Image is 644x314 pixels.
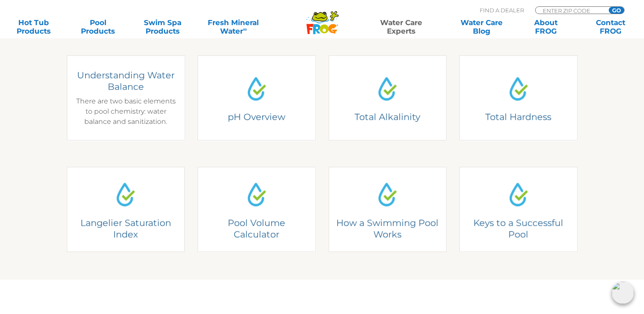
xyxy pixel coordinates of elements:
h4: Total Alkalinity [335,111,440,123]
a: Water Drop IconpH OverviewpH OverviewThe optimal pH range for your pool is 7.2-7.8. [197,55,316,140]
h4: pH Overview [204,111,309,123]
a: Water Drop IconKeys to a Successful PoolKeys to a Successful PoolIn order to create swimming pool... [459,167,578,252]
h4: Keys to a Successful Pool [472,217,565,240]
h4: Total Hardness [466,111,571,123]
input: GO [609,7,624,14]
a: Water Drop IconTotal HardnessTotal HardnessIdeal Calcium Hardness Range for Pools: 150-400ppm [459,55,578,140]
img: Water Drop Icon [503,73,534,104]
h4: How a Swimming Pool Works [335,217,440,240]
p: Find A Dealer [480,6,524,14]
img: Water Drop Icon [503,179,534,210]
a: PoolProducts [73,18,123,35]
input: Zip Code Form [542,7,599,14]
a: Water Drop IconLangelier Saturation IndexLangelier Saturation IndexTest your water and fill in th... [67,167,185,252]
a: Swim SpaProducts [137,18,188,35]
img: Water Drop Icon [110,179,141,210]
a: Water CareBlog [456,18,507,35]
sup: ∞ [243,26,247,32]
a: ContactFROG [585,18,635,35]
a: Water Drop IconWater BalanceUnderstanding Water BalanceThere are two basic elements to pool chemi... [67,55,185,140]
img: Water Drop Icon [372,73,403,104]
a: Water Drop IconTotal AlkalinityTotal AlkalinityIdeal Total Alkalinity Range for Pools: 80-120 ppm [329,55,447,140]
a: Water CareExperts [361,18,442,35]
img: Water Drop Icon [372,179,403,210]
img: Water Drop Icon [241,73,272,104]
img: Water Drop Icon [241,179,272,210]
a: Fresh MineralWater∞ [202,18,265,35]
h4: Langelier Saturation Index [73,217,178,240]
a: AboutFROG [521,18,571,35]
a: Hot TubProducts [9,18,59,35]
a: Water Drop IconPool Volume CalculatorPool Volume CalculatorFill out the form to calculate your po... [197,167,316,252]
a: Water Drop IconHow a Swimming Pool WorksHow a Swimming Pool WorksA swimming pool typically needs ... [329,167,447,252]
h4: Pool Volume Calculator [210,217,303,240]
img: openIcon [612,282,634,304]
